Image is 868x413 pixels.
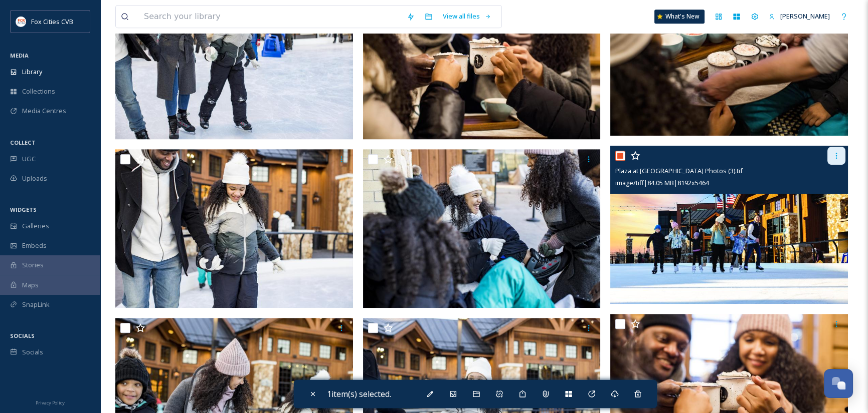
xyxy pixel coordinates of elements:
[438,7,496,26] a: View all files
[764,7,835,26] a: [PERSON_NAME]
[654,10,705,24] a: What's New
[327,388,391,399] span: 1 item(s) selected.
[10,52,29,59] span: MEDIA
[22,260,44,270] span: Stories
[22,280,39,290] span: Maps
[824,369,853,398] button: Open Chat
[36,396,65,408] a: Privacy Policy
[139,6,402,28] input: Search your library
[22,174,47,183] span: Uploads
[22,221,49,231] span: Galleries
[22,241,47,250] span: Embeds
[22,87,55,96] span: Collections
[22,347,43,357] span: Socials
[22,154,36,164] span: UGC
[10,139,36,146] span: COLLECT
[22,300,50,309] span: SnapLink
[16,17,26,27] img: images.png
[610,146,848,304] img: Plaza at Gateway Park Photos (3).tif
[36,399,65,406] span: Privacy Policy
[22,106,66,116] span: Media Centres
[22,67,42,77] span: Library
[615,178,709,187] span: image/tiff | 84.05 MB | 8192 x 5464
[615,166,743,175] span: Plaza at [GEOGRAPHIC_DATA] Photos (3).tif
[31,17,73,26] span: Fox Cities CVB
[10,206,37,213] span: WIDGETS
[115,149,353,307] img: Plaza at Gateway Park (12).jpg
[10,332,35,339] span: SOCIALS
[363,149,601,307] img: Plaza at Gateway Park (4).jpg
[780,12,830,21] span: [PERSON_NAME]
